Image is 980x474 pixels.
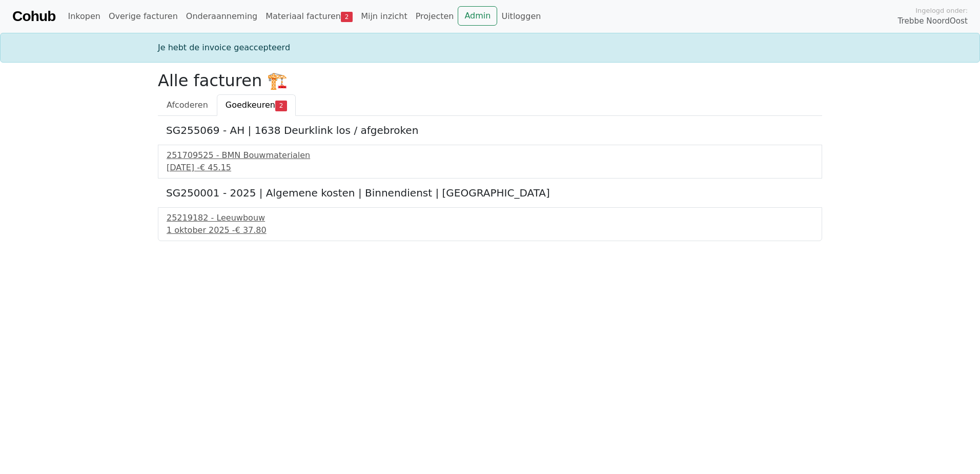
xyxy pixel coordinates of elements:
a: 251709525 - BMN Bouwmaterialen[DATE] -€ 45.15 [167,149,813,174]
a: Materiaal facturen2 [261,6,357,27]
div: Je hebt de invoice geaccepteerd [152,42,828,54]
a: Admin [458,6,497,26]
span: 2 [275,101,287,111]
a: Projecten [412,6,458,27]
a: Afcoderen [158,94,217,116]
h5: SG250001 - 2025 | Algemene kosten | Binnendienst | [GEOGRAPHIC_DATA] [166,187,814,199]
div: 251709525 - BMN Bouwmaterialen [167,149,813,162]
a: Inkopen [64,6,104,27]
span: Goedkeuren [226,100,275,110]
a: Mijn inzicht [357,6,412,27]
div: 1 oktober 2025 - [167,224,813,236]
a: Uitloggen [497,6,545,27]
a: Onderaanneming [182,6,261,27]
span: € 37.80 [235,225,267,235]
h5: SG255069 - AH | 1638 Deurklink los / afgebroken [166,124,814,136]
span: Afcoderen [167,100,208,110]
h2: Alle facturen 🏗️ [158,71,822,90]
a: Cohub [12,4,55,29]
span: 2 [341,12,353,22]
span: € 45.15 [200,163,231,172]
div: 25219182 - Leeuwbouw [167,212,813,224]
a: Overige facturen [105,6,182,27]
div: [DATE] - [167,162,813,174]
a: Goedkeuren2 [217,94,296,116]
span: Ingelogd onder: [915,6,968,15]
span: Trebbe NoordOost [898,15,968,27]
a: 25219182 - Leeuwbouw1 oktober 2025 -€ 37.80 [167,212,813,236]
